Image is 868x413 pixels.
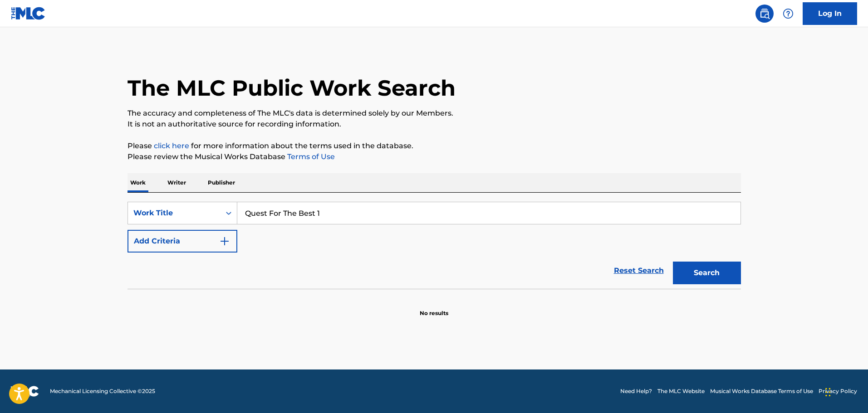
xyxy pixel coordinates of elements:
img: logo [11,386,39,397]
p: The accuracy and completeness of The MLC's data is determined solely by our Members. [128,108,741,119]
a: Terms of Use [285,152,335,161]
a: Privacy Policy [819,387,857,395]
div: Work Title [133,208,215,219]
p: Please for more information about the terms used in the database. [128,141,741,151]
p: It is not an authoritative source for recording information. [128,119,741,130]
img: 9d2ae6d4665cec9f34b9.svg [219,236,230,247]
a: Log In [803,2,857,25]
p: Work [128,173,148,192]
a: Reset Search [609,261,668,281]
img: MLC Logo [11,7,46,20]
div: Drag [825,379,831,406]
img: help [783,8,794,19]
a: Public Search [755,5,774,23]
button: Add Criteria [128,230,237,253]
p: No results [420,298,448,317]
span: Mechanical Licensing Collective © 2025 [50,387,155,395]
iframe: Chat Widget [823,369,868,413]
img: search [759,8,770,19]
form: Search Form [128,202,741,289]
h1: The MLC Public Work Search [128,74,456,102]
p: Writer [165,173,189,192]
div: Help [779,5,797,23]
p: Publisher [205,173,238,192]
a: The MLC Website [657,387,705,395]
button: Search [673,262,741,284]
p: Please review the Musical Works Database [128,151,741,162]
a: Need Help? [620,387,652,395]
a: Musical Works Database Terms of Use [710,387,813,395]
a: click here [154,141,189,150]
